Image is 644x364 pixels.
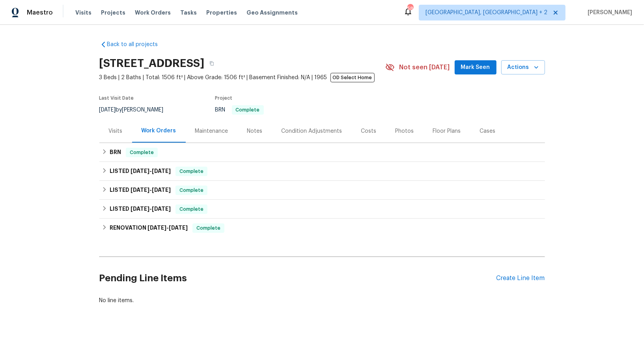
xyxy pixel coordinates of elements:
[193,224,224,232] span: Complete
[195,127,228,135] div: Maintenance
[135,9,171,17] span: Work Orders
[399,63,450,71] span: Not seen [DATE]
[110,186,171,195] h6: LISTED
[127,149,157,156] span: Complete
[131,187,149,193] span: [DATE]
[426,9,547,17] span: [GEOGRAPHIC_DATA], [GEOGRAPHIC_DATA] + 2
[99,219,545,238] div: RENOVATION [DATE]-[DATE]Complete
[330,73,375,82] span: OD Select Home
[361,127,377,135] div: Costs
[99,260,497,297] h2: Pending Line Items
[99,41,175,48] a: Back to all projects
[215,96,233,100] span: Project
[407,5,413,13] div: 58
[99,297,545,305] div: No line items.
[508,63,539,72] span: Actions
[131,168,149,174] span: [DATE]
[176,205,207,213] span: Complete
[147,225,166,230] span: [DATE]
[109,127,123,135] div: Visits
[461,63,490,72] span: Mark Seen
[169,225,188,230] span: [DATE]
[75,9,91,17] span: Visits
[131,187,171,193] span: -
[142,127,176,135] div: Work Orders
[152,206,171,212] span: [DATE]
[433,127,461,135] div: Floor Plans
[246,9,298,17] span: Geo Assignments
[131,168,171,174] span: -
[205,56,219,71] button: Copy Address
[110,204,171,214] h6: LISTED
[99,181,545,200] div: LISTED [DATE]-[DATE]Complete
[497,275,545,282] div: Create Line Item
[215,107,264,113] span: BRN
[480,127,496,135] div: Cases
[99,105,173,115] div: by [PERSON_NAME]
[176,186,207,194] span: Complete
[131,206,171,212] span: -
[99,162,545,181] div: LISTED [DATE]-[DATE]Complete
[99,200,545,219] div: LISTED [DATE]-[DATE]Complete
[101,9,125,17] span: Projects
[99,96,134,100] span: Last Visit Date
[233,108,263,112] span: Complete
[27,9,53,17] span: Maestro
[501,60,545,75] button: Actions
[152,168,171,174] span: [DATE]
[99,143,545,162] div: BRN Complete
[152,187,171,193] span: [DATE]
[99,74,385,82] span: 3 Beds | 2 Baths | Total: 1506 ft² | Above Grade: 1506 ft² | Basement Finished: N/A | 1965
[180,10,197,15] span: Tasks
[206,9,237,17] span: Properties
[455,60,497,75] button: Mark Seen
[247,127,263,135] div: Notes
[176,167,207,175] span: Complete
[110,167,171,176] h6: LISTED
[131,206,149,212] span: [DATE]
[110,223,188,233] h6: RENOVATION
[396,127,414,135] div: Photos
[99,107,116,113] span: [DATE]
[147,225,188,230] span: -
[110,148,121,157] h6: BRN
[584,9,632,17] span: [PERSON_NAME]
[282,127,342,135] div: Condition Adjustments
[99,59,205,67] h2: [STREET_ADDRESS]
